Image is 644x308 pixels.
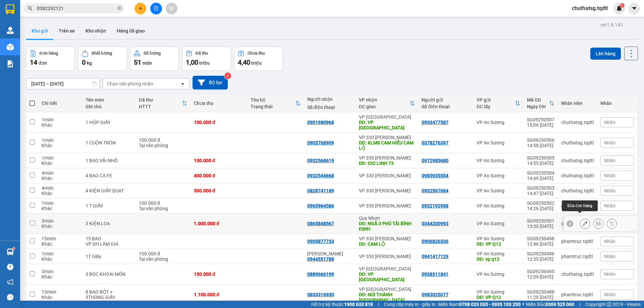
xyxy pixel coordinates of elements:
div: Khác [42,241,79,247]
span: close-circle [117,6,121,10]
span: chuthatsg.tqdtl [567,4,613,12]
div: DĐ: vp q12 [477,256,520,262]
div: Quy Nhơn [359,215,415,221]
span: notification [7,279,13,285]
span: 1 [621,3,623,8]
strong: 1900 633 818 [344,302,373,307]
div: 15 BAO [86,236,132,241]
div: Người nhận [307,97,352,102]
span: triệu [251,60,262,66]
div: 100.000 đ [139,137,187,143]
span: Nhãn [604,292,615,297]
div: SG09250495 [527,269,554,274]
div: Hải Vân [307,251,352,256]
div: 3 món [42,218,79,224]
div: 100.000 đ [194,120,244,125]
div: 0378276397 [422,140,448,145]
span: message [7,294,13,300]
div: DĐ: GIO LINH 73 [359,161,415,166]
div: 14:47 [DATE] [527,191,554,196]
span: triệu [199,60,210,66]
div: ver 1.8.143 [600,21,623,28]
div: Ghi chú [86,104,132,109]
div: VP gửi [477,97,515,103]
div: 1 món [42,200,79,206]
div: Sửa đơn hàng [562,200,598,211]
div: Nhân viên [561,101,594,106]
div: 0932544668 [307,173,334,178]
div: VP [GEOGRAPHIC_DATA] [359,114,415,120]
div: Khác [42,224,79,229]
span: search [28,6,33,11]
div: 8 BAO BỘT + 5THÙNG GIẤY [86,289,132,300]
div: HTTT [139,104,182,109]
span: question-circle [7,264,13,270]
sup: 2 [224,72,231,79]
div: 1 HỘP GIẤY [86,120,132,125]
div: Khối lượng [92,51,112,56]
div: 0938311841 [422,271,448,277]
span: Hỗ trợ kỹ thuật: [311,301,373,308]
div: Chọn văn phòng nhận [107,80,153,87]
div: 4 BAO CA FE [86,173,132,178]
span: 0901980968 [41,19,77,27]
span: | [579,301,580,308]
div: Thu hộ [251,97,295,103]
span: Nhãn [604,203,615,208]
div: 0985935554 [422,173,448,178]
span: VP [GEOGRAPHIC_DATA] [41,4,101,18]
div: 3 KIỆN LOA [86,221,132,226]
div: Người gửi [422,97,470,103]
div: VP An Sương [477,236,520,241]
div: 13 món [42,289,79,295]
span: file-add [154,6,158,11]
strong: 0369 525 060 [545,302,574,307]
div: VP 330 [PERSON_NAME] [359,203,415,208]
div: 14:49 [DATE] [527,176,554,181]
div: DĐ: VP ĐÀ NẴNG [359,120,415,130]
div: 0972985680 [422,158,448,163]
div: 1 món [42,117,79,122]
svg: open [180,81,185,86]
div: VP 330 [PERSON_NAME] [359,173,415,178]
div: 500.000 đ [194,188,244,193]
div: Tại văn phòng [139,143,187,148]
div: 14:26 [DATE] [527,206,554,211]
button: Đơn hàng14đơn [26,47,75,71]
div: chuthatsg.tqdtl [561,173,594,178]
div: SG09250507 [527,117,554,122]
div: 0933477587 [422,120,448,125]
div: phamtruc.tqdtl [561,239,594,244]
button: Khối lượng0kg [78,47,127,71]
span: VP An Sương [3,8,31,23]
div: VP An Sương [477,140,520,145]
div: VP An Sương [477,221,520,226]
span: 14 [30,58,37,66]
img: solution-icon [7,60,14,67]
button: caret-down [628,3,640,14]
div: 400.000 đ [194,173,244,178]
img: warehouse-icon [7,44,14,51]
div: Khác [42,161,79,166]
button: Trên xe [53,23,80,39]
div: 1T Giấy [86,254,132,259]
span: aim [169,6,174,11]
div: Trạng thái [251,104,295,109]
button: Đã thu1,00 triệu [182,47,231,71]
div: Khác [42,206,79,211]
span: ⚪️ [522,303,524,306]
div: 12:35 [DATE] [527,256,554,262]
div: 0905768909 [307,140,334,145]
div: VP An Sương [477,251,520,256]
button: Lên hàng [590,48,621,60]
div: Khác [42,143,79,148]
div: chuthatsg.tqdtl [561,221,594,226]
span: Nhãn [604,254,615,259]
div: VP 330 [PERSON_NAME] [359,135,415,140]
span: 100.000 [29,45,52,53]
div: VP 330 [PERSON_NAME] [359,254,415,259]
span: 0933477587 [3,24,40,31]
span: món [143,60,152,66]
span: Nhãn [604,188,615,193]
input: Tìm tên, số ĐT hoặc mã đơn [37,5,116,12]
